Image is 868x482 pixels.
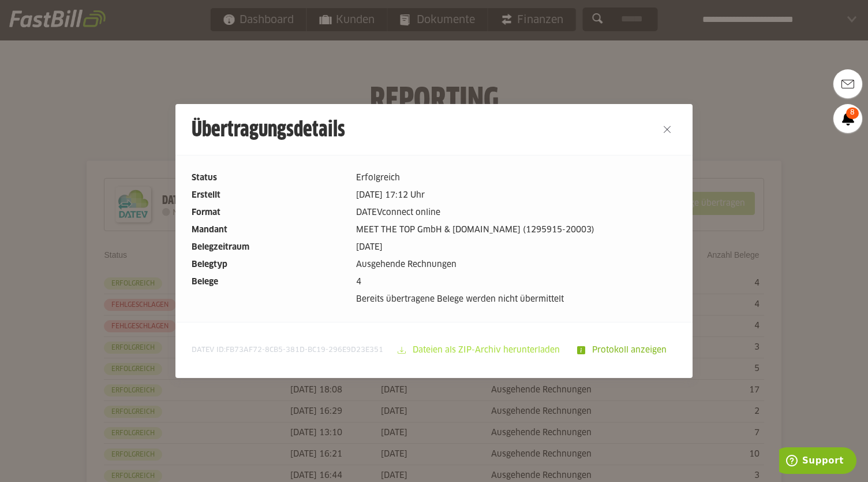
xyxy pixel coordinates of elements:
dt: Belege [192,276,347,288]
dd: Erfolgreich [356,172,676,184]
dd: 4 [356,276,676,288]
a: 8 [833,104,862,133]
dd: MEET THE TOP GmbH & [DOMAIN_NAME] (1295915-20003) [356,224,676,236]
span: 8 [846,107,859,119]
dd: Bereits übertragene Belege werden nicht übermittelt [356,293,676,306]
dd: Ausgehende Rechnungen [356,258,676,271]
dd: DATEVconnect online [356,206,676,219]
span: DATEV ID: [192,346,383,355]
dt: Status [192,172,347,184]
dd: [DATE] 17:12 Uhr [356,189,676,202]
dt: Erstellt [192,189,347,202]
dt: Belegtyp [192,258,347,271]
dd: [DATE] [356,241,676,254]
dt: Mandant [192,224,347,236]
dt: Format [192,206,347,219]
sl-button: Dateien als ZIP-Archiv herunterladen [390,339,570,362]
dt: Belegzeitraum [192,241,347,254]
sl-button: Protokoll anzeigen [570,339,676,362]
iframe: Öffnet ein Widget, in dem Sie weitere Informationen finden [779,447,856,476]
span: FB73AF72-8CB5-381D-BC19-296E9D23E351 [226,347,383,354]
